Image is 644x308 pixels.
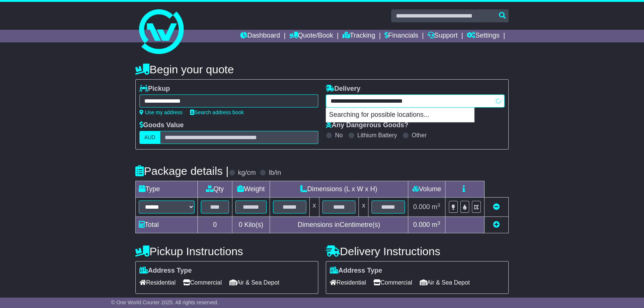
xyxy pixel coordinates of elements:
[135,165,229,177] h4: Package details |
[270,181,408,198] td: Dimensions (L x W x H)
[139,121,184,129] label: Goods Value
[493,203,500,211] a: Remove this item
[413,221,430,228] span: 0.000
[408,181,445,198] td: Volume
[190,109,244,115] a: Search address book
[420,277,470,288] span: Air & Sea Depot
[229,277,280,288] span: Air & Sea Depot
[198,217,232,233] td: 0
[240,30,280,42] a: Dashboard
[359,198,368,217] td: x
[198,181,232,198] td: Qty
[326,108,474,122] p: Searching for possible locations...
[342,30,375,42] a: Tracking
[326,245,509,257] h4: Delivery Instructions
[135,63,509,76] h4: Begin your quote
[136,181,198,198] td: Type
[183,277,222,288] span: Commercial
[330,277,366,288] span: Residential
[335,132,342,139] label: No
[467,30,499,42] a: Settings
[373,277,412,288] span: Commercial
[289,30,333,42] a: Quote/Book
[432,203,440,211] span: m
[309,198,319,217] td: x
[139,131,160,144] label: AUD
[493,221,500,228] a: Add new item
[437,220,440,226] sup: 3
[330,267,382,275] label: Address Type
[232,181,270,198] td: Weight
[111,299,219,305] span: © One World Courier 2025. All rights reserved.
[270,217,408,233] td: Dimensions in Centimetre(s)
[432,221,440,228] span: m
[139,85,170,93] label: Pickup
[326,94,505,108] typeahead: Please provide city
[139,277,176,288] span: Residential
[428,30,458,42] a: Support
[238,169,256,177] label: kg/cm
[136,217,198,233] td: Total
[139,109,183,115] a: Use my address
[269,169,281,177] label: lb/in
[326,85,360,93] label: Delivery
[412,132,426,139] label: Other
[326,121,408,129] label: Any Dangerous Goods?
[384,30,418,42] a: Financials
[357,132,397,139] label: Lithium Battery
[239,221,242,228] span: 0
[139,267,192,275] label: Address Type
[413,203,430,211] span: 0.000
[232,217,270,233] td: Kilo(s)
[437,202,440,208] sup: 3
[135,245,318,257] h4: Pickup Instructions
